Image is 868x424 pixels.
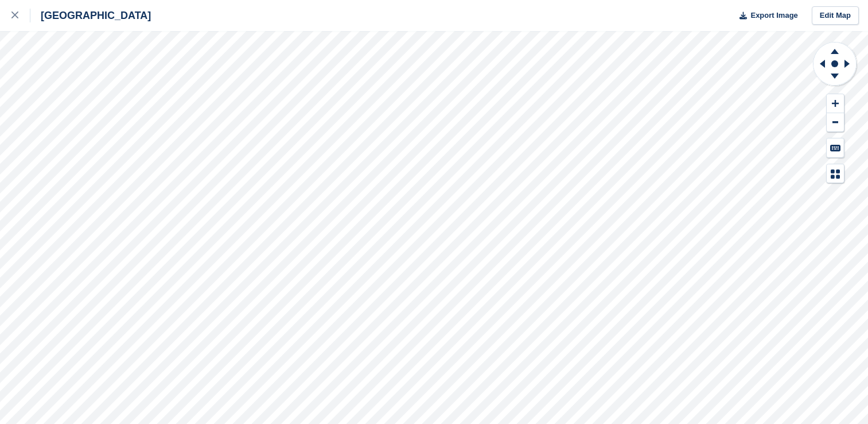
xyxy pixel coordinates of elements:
[827,138,844,157] button: Keyboard Shortcuts
[827,94,844,113] button: Zoom In
[827,113,844,132] button: Zoom Out
[733,6,798,25] button: Export Image
[750,10,797,21] span: Export Image
[827,164,844,183] button: Map Legend
[812,6,859,25] a: Edit Map
[30,9,151,22] div: [GEOGRAPHIC_DATA]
